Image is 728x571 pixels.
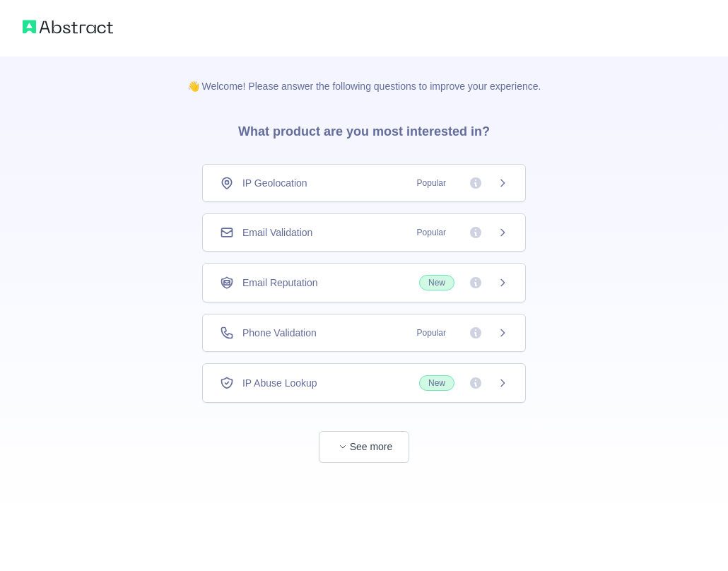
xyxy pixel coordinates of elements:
span: Popular [409,326,454,340]
button: See more [319,431,409,463]
span: Popular [409,176,454,190]
span: Email Reputation [242,276,318,290]
span: New [419,375,454,391]
span: Phone Validation [242,326,317,340]
span: IP Abuse Lookup [242,376,317,390]
img: Abstract logo [23,17,113,37]
span: New [419,275,454,290]
span: Popular [409,225,454,240]
span: Email Validation [242,225,312,240]
h3: What product are you most interested in? [216,93,512,164]
span: IP Geolocation [242,176,307,190]
p: 👋 Welcome! Please answer the following questions to improve your experience. [165,57,564,93]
